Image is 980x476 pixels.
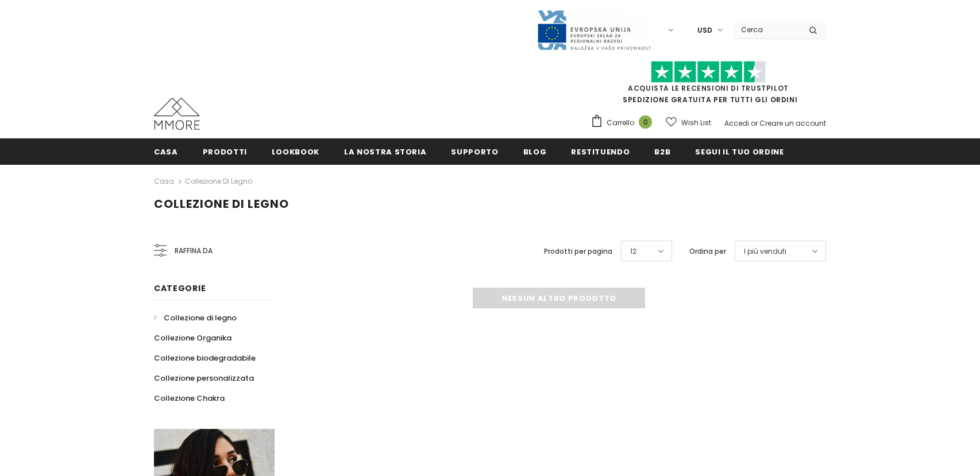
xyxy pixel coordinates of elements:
[523,146,547,157] span: Blog
[344,146,426,157] span: La nostra storia
[154,196,289,212] span: Collezione di legno
[154,308,237,328] a: Collezione di legno
[523,138,547,164] a: Blog
[654,138,670,164] a: B2B
[154,282,206,294] span: Categorie
[203,146,247,157] span: Prodotti
[154,388,225,408] a: Collezione Chakra
[744,246,786,257] span: I più venduti
[185,176,252,186] a: Collezione di legno
[571,138,630,164] a: Restituendo
[451,146,498,157] span: supporto
[591,114,658,131] a: Carrello 0
[154,393,225,404] span: Collezione Chakra
[154,138,178,164] a: Casa
[537,9,651,51] img: Javni Razpis
[666,113,711,133] a: Wish List
[724,118,749,128] a: Accedi
[154,332,232,343] span: Collezione Organika
[759,118,826,128] a: Creare un account
[451,138,498,164] a: supporto
[734,21,800,38] input: Search Site
[695,138,784,164] a: Segui il tuo ordine
[697,25,712,36] span: USD
[628,83,789,93] a: Acquista le recensioni di TrustPilot
[630,246,636,257] span: 12
[544,246,612,257] label: Prodotti per pagina
[607,117,634,129] span: Carrello
[651,61,766,83] img: Fidati di Pilot Stars
[537,25,651,34] a: Javni Razpis
[689,246,726,257] label: Ordina per
[344,138,426,164] a: La nostra storia
[154,175,174,188] a: Casa
[272,138,319,164] a: Lookbook
[154,328,232,348] a: Collezione Organika
[154,373,254,384] span: Collezione personalizzata
[591,66,826,105] span: SPEDIZIONE GRATUITA PER TUTTI GLI ORDINI
[571,146,630,157] span: Restituendo
[203,138,247,164] a: Prodotti
[654,146,670,157] span: B2B
[272,146,319,157] span: Lookbook
[681,117,711,129] span: Wish List
[164,312,237,323] span: Collezione di legno
[751,118,758,128] span: or
[175,245,213,257] span: Raffina da
[154,98,200,130] img: Casi MMORE
[154,146,178,157] span: Casa
[695,146,784,157] span: Segui il tuo ordine
[154,353,256,363] span: Collezione biodegradabile
[154,368,254,388] a: Collezione personalizzata
[154,348,256,368] a: Collezione biodegradabile
[639,115,652,129] span: 0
